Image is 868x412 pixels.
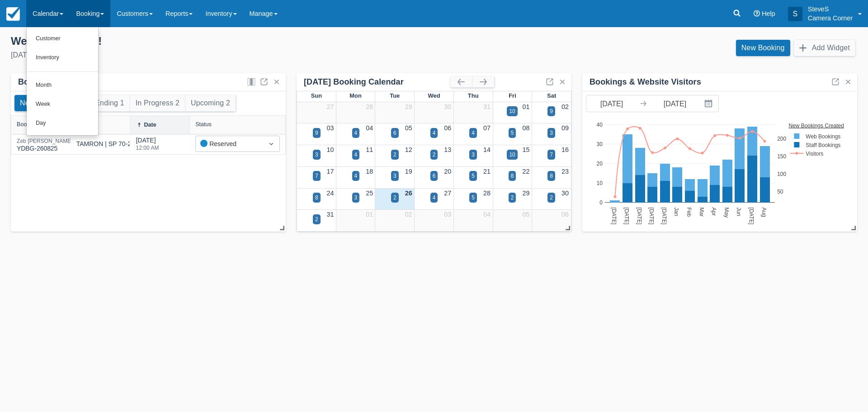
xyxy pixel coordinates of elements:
[550,129,553,137] div: 3
[17,138,73,153] div: YDBG-260825
[327,146,334,153] a: 10
[433,172,436,180] div: 6
[354,172,358,180] div: 4
[428,92,440,99] span: Wed
[561,146,569,153] a: 16
[736,40,790,56] a: New Booking
[550,107,553,115] div: 9
[550,151,553,159] div: 7
[700,95,718,112] button: Interact with the calendar and add the check-in date for your trip.
[136,145,159,151] div: 12:00 AM
[444,146,451,153] a: 13
[76,139,292,149] div: TAMRON | SP 70-200mm F/2.8 Di VC USD G2 Nikon, Nikon Z5 W/24-50mm
[405,211,412,218] a: 02
[136,136,159,156] div: [DATE]
[405,103,412,110] a: 29
[754,10,760,17] i: Help
[547,92,556,99] span: Sat
[327,103,334,110] a: 27
[90,95,129,111] button: Ending 1
[366,168,373,175] a: 18
[522,124,529,132] a: 08
[472,172,475,180] div: 5
[808,5,853,14] p: SteveS
[366,189,373,197] a: 25
[808,14,853,23] p: Camera Corner
[788,7,802,21] div: S
[483,211,491,218] a: 04
[393,194,396,202] div: 2
[472,194,475,202] div: 5
[366,211,373,218] a: 01
[483,146,491,153] a: 14
[522,146,529,153] a: 15
[762,10,775,17] span: Help
[586,95,637,112] input: Start Date
[522,168,529,175] a: 22
[200,139,259,149] div: Reserved
[366,124,373,132] a: 04
[17,138,73,144] div: Zeb [PERSON_NAME]
[511,194,514,202] div: 2
[393,129,396,137] div: 6
[185,95,236,111] button: Upcoming 2
[444,189,451,197] a: 27
[433,151,436,159] div: 2
[327,124,334,132] a: 03
[483,168,491,175] a: 21
[27,29,98,48] a: Customer
[433,194,436,202] div: 4
[354,151,358,159] div: 4
[11,50,427,61] div: [DATE]
[444,211,451,218] a: 03
[27,48,98,67] a: Inventory
[472,129,475,137] div: 4
[789,122,844,128] text: New Bookings Created
[511,129,514,137] div: 5
[366,103,373,110] a: 28
[405,168,412,175] a: 19
[6,7,20,21] img: checkfront-main-nav-mini-logo.png
[18,77,94,87] div: Bookings by Month
[327,168,334,175] a: 17
[522,211,529,218] a: 05
[650,95,700,112] input: End Date
[354,194,358,202] div: 3
[393,151,396,159] div: 2
[483,103,491,110] a: 31
[509,151,515,159] div: 10
[315,215,318,223] div: 2
[27,95,98,114] a: Week
[26,27,99,136] ul: Calendar
[550,194,553,202] div: 2
[511,172,514,180] div: 8
[311,92,322,99] span: Sun
[17,142,73,146] a: Zeb [PERSON_NAME]YDBG-260825
[27,76,98,95] a: Month
[390,92,400,99] span: Tue
[130,95,185,111] button: In Progress 2
[509,107,515,115] div: 10
[315,129,318,137] div: 9
[522,189,529,197] a: 29
[472,151,475,159] div: 3
[405,146,412,153] a: 12
[433,129,436,137] div: 4
[561,168,569,175] a: 23
[561,189,569,197] a: 30
[315,172,318,180] div: 7
[349,92,362,99] span: Mon
[354,129,358,137] div: 4
[405,124,412,132] a: 05
[315,194,318,202] div: 8
[304,77,450,87] div: [DATE] Booking Calendar
[590,77,701,87] div: Bookings & Website Visitors
[17,121,38,128] div: Booking
[267,139,276,148] span: Dropdown icon
[144,122,156,128] div: Date
[468,92,479,99] span: Thu
[27,114,98,133] a: Day
[444,103,451,110] a: 30
[327,189,334,197] a: 24
[522,103,529,110] a: 01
